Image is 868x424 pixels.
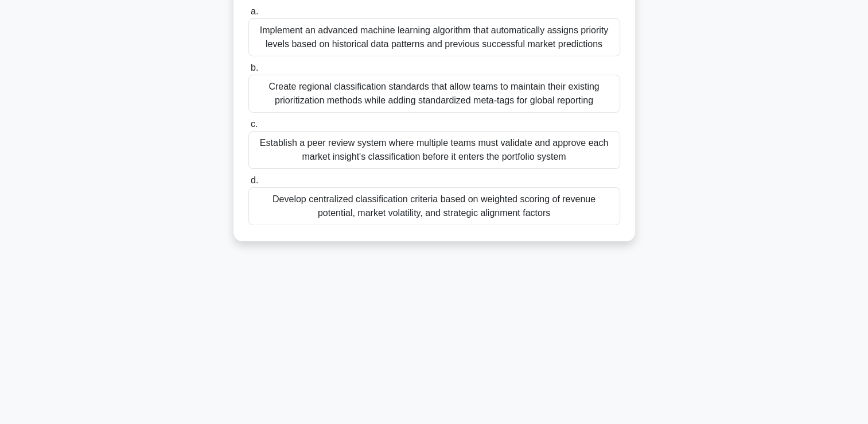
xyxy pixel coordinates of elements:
[251,175,258,185] span: d.
[248,131,620,169] div: Establish a peer review system where multiple teams must validate and approve each market insight...
[248,75,620,113] div: Create regional classification standards that allow teams to maintain their existing prioritizati...
[248,18,620,56] div: Implement an advanced machine learning algorithm that automatically assigns priority levels based...
[248,187,620,225] div: Develop centralized classification criteria based on weighted scoring of revenue potential, marke...
[251,6,258,16] span: a.
[251,119,258,129] span: c.
[251,63,258,72] span: b.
